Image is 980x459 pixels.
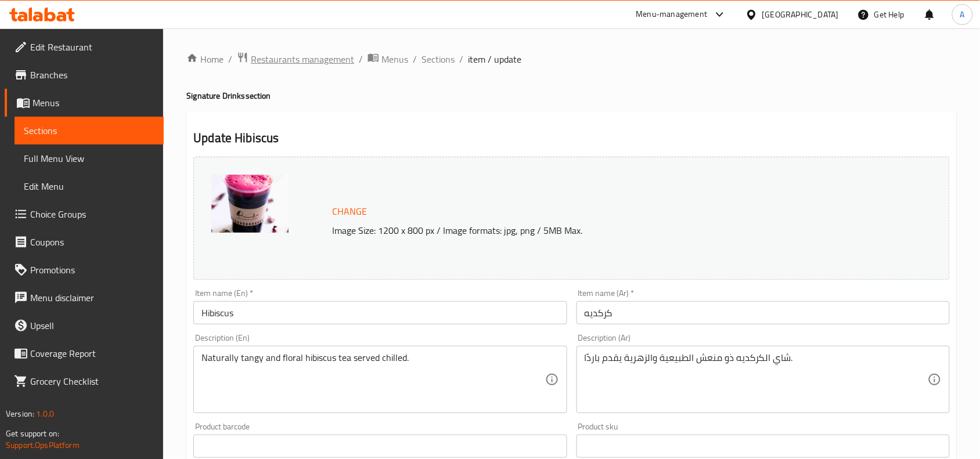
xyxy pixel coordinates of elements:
[33,96,154,110] span: Menus
[5,200,164,228] a: Choice Groups
[6,426,59,441] span: Get support on:
[15,144,164,172] a: Full Menu View
[6,406,34,421] span: Version:
[960,8,965,21] span: A
[421,52,455,66] a: Sections
[5,367,164,395] a: Grocery Checklist
[30,68,154,82] span: Branches
[5,284,164,312] a: Menu disclaimer
[468,52,521,66] span: item / update
[636,8,708,21] div: Menu-management
[251,52,354,66] span: Restaurants management
[413,52,417,66] li: /
[186,90,957,102] h4: Signature Drinks section
[24,179,154,193] span: Edit Menu
[5,312,164,339] a: Upsell
[24,124,154,138] span: Sections
[30,374,154,388] span: Grocery Checklist
[15,172,164,200] a: Edit Menu
[24,151,154,165] span: Full Menu View
[15,117,164,144] a: Sections
[327,223,867,237] p: Image Size: 1200 x 800 px / Image formats: jpg, png / 5MB Max.
[762,8,839,21] div: [GEOGRAPHIC_DATA]
[201,352,545,407] textarea: Naturally tangy and floral hibiscus tea served chilled.
[5,339,164,367] a: Coverage Report
[186,52,957,67] nav: breadcrumb
[327,200,372,223] button: Change
[5,33,164,61] a: Edit Restaurant
[459,52,463,66] li: /
[30,346,154,360] span: Coverage Report
[577,435,950,458] input: Please enter product sku
[36,406,54,421] span: 1.0.0
[211,175,289,233] img: mmw_638908766552814712
[577,301,950,324] input: Enter name Ar
[381,52,408,66] span: Menus
[193,301,567,324] input: Enter name En
[30,40,154,54] span: Edit Restaurant
[30,207,154,221] span: Choice Groups
[228,52,232,66] li: /
[368,52,408,67] a: Menus
[5,61,164,89] a: Branches
[30,319,154,332] span: Upsell
[186,52,224,66] a: Home
[30,291,154,305] span: Menu disclaimer
[237,52,354,67] a: Restaurants management
[332,203,367,220] span: Change
[193,435,567,458] input: Please enter product barcode
[6,438,80,453] a: Support.OpsPlatform
[585,352,928,407] textarea: شاي الكركديه ذو منعش الطبيعية والزهرية يقدم باردًا.
[193,129,950,147] h2: Update Hibiscus
[359,52,363,66] li: /
[5,228,164,256] a: Coupons
[30,263,154,277] span: Promotions
[5,89,164,117] a: Menus
[30,235,154,249] span: Coupons
[5,256,164,284] a: Promotions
